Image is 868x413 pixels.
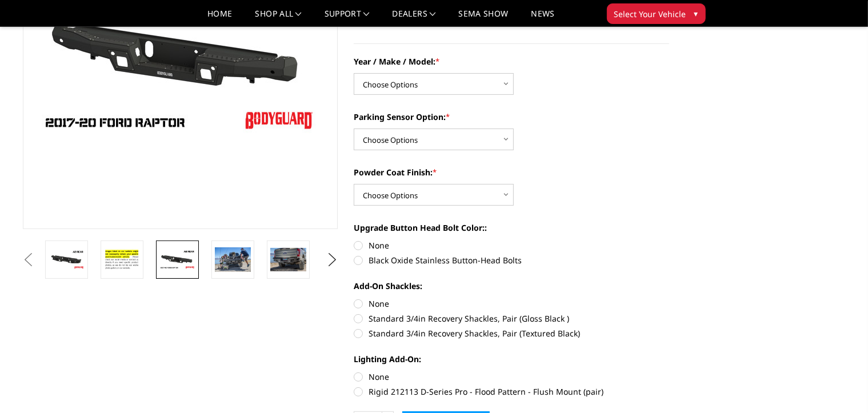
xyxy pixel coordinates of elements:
[20,251,37,268] button: Previous
[458,10,508,26] a: SEMA Show
[694,7,698,19] span: ▾
[354,386,669,398] label: Rigid 212113 D-Series Pro - Flood Pattern - Flush Mount (pair)
[323,251,341,268] button: Next
[614,8,686,20] span: Select Your Vehicle
[255,10,302,26] a: shop all
[215,247,251,271] img: A2 Series - Rear Bumper
[354,254,669,266] label: Black Oxide Stainless Button-Head Bolts
[104,247,140,272] img: A2 Series - Rear Bumper
[354,353,669,365] label: Lighting Add-On:
[531,10,554,26] a: News
[49,250,85,270] img: A2 Series - Rear Bumper
[325,10,370,26] a: Support
[270,248,306,271] img: A2 Series - Rear Bumper
[354,55,669,67] label: Year / Make / Model:
[354,312,669,324] label: Standard 3/4in Recovery Shackles, Pair (Gloss Black )
[393,10,436,26] a: Dealers
[207,10,232,26] a: Home
[354,111,669,123] label: Parking Sensor Option:
[354,298,669,310] label: None
[354,371,669,383] label: None
[607,3,706,24] button: Select Your Vehicle
[354,222,669,234] label: Upgrade Button Head Bolt Color::
[354,239,669,251] label: None
[354,327,669,339] label: Standard 3/4in Recovery Shackles, Pair (Textured Black)
[354,166,669,178] label: Powder Coat Finish:
[354,280,669,292] label: Add-On Shackles:
[159,250,195,270] img: A2 Series - Rear Bumper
